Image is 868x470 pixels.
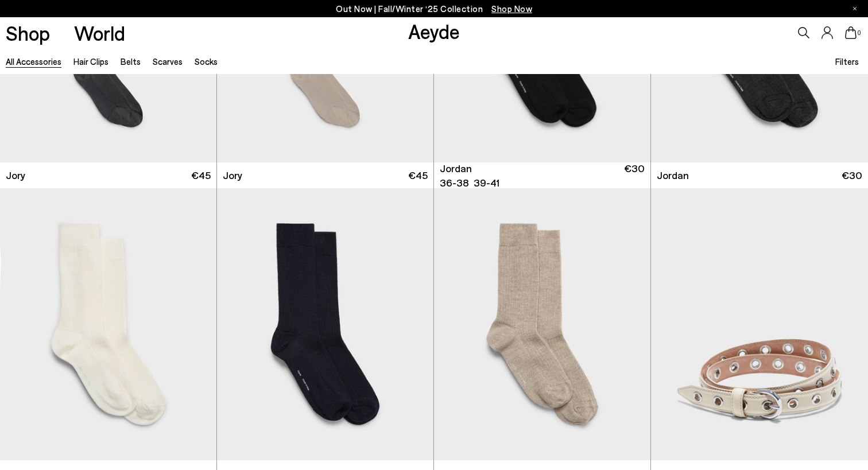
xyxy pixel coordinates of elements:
[195,56,218,67] a: Socks
[217,162,433,188] a: Jory €45
[657,168,689,182] span: Jordan
[440,176,469,190] li: 36-38
[491,3,532,14] span: Navigate to /collections/new-in
[153,56,183,67] a: Scarves
[408,19,460,43] a: Aeyde
[74,23,125,43] a: World
[73,56,108,67] a: Hair Clips
[434,188,650,460] img: Jordan Wool Socks
[835,56,859,67] span: Filters
[651,162,868,188] a: Jordan €30
[223,168,242,182] span: Jory
[217,188,433,460] img: Jordan Wool Socks
[474,176,499,190] li: 39-41
[121,56,141,67] a: Belts
[842,168,862,182] span: €30
[191,168,211,182] span: €45
[6,56,61,67] a: All accessories
[845,26,857,39] a: 0
[6,168,25,182] span: Jory
[434,162,650,188] a: Jordan 36-38 39-41 €30
[336,2,532,16] p: Out Now | Fall/Winter ‘25 Collection
[624,161,645,190] span: €30
[440,161,472,176] span: Jordan
[440,176,498,190] ul: variant
[651,188,868,460] img: Reed Eyelet Belt
[6,23,50,43] a: Shop
[857,30,862,36] span: 0
[408,168,428,182] span: €45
